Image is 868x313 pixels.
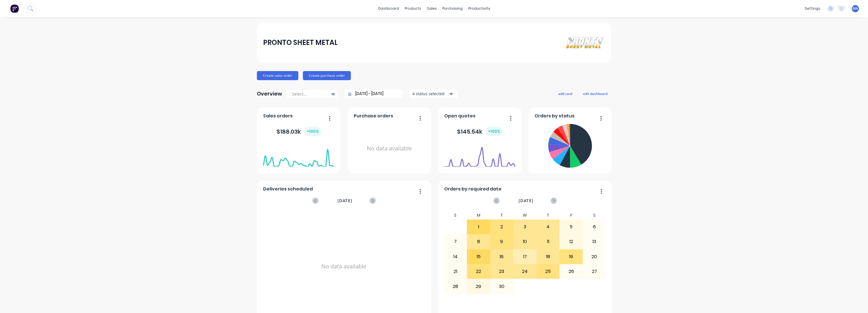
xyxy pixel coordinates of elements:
[490,211,513,219] div: T
[513,235,536,249] div: 10
[257,88,282,100] div: Overview
[583,264,606,279] div: 27
[490,220,513,234] div: 2
[466,4,493,13] div: productivity
[467,279,490,293] div: 29
[565,36,605,49] img: PRONTO SHEET METAL
[354,122,425,175] div: No data available
[467,220,490,234] div: 1
[424,4,440,13] div: sales
[467,264,490,279] div: 22
[513,250,536,264] div: 17
[409,90,458,98] button: 4 status selected
[536,211,560,219] div: T
[537,250,559,264] div: 18
[513,264,536,279] div: 24
[354,113,393,119] span: Purchase orders
[579,90,611,97] button: edit dashboard
[412,91,448,97] div: 4 status selected
[467,211,490,219] div: M
[257,71,298,80] button: Create sales order
[802,4,823,13] div: settings
[537,235,559,249] div: 11
[457,127,502,136] div: $ 145.54k
[375,4,402,13] a: dashboard
[490,279,513,293] div: 30
[263,113,293,119] span: Sales orders
[444,264,467,279] div: 21
[490,264,513,279] div: 23
[560,264,582,279] div: 26
[513,220,536,234] div: 3
[304,127,321,136] div: + 100 %
[303,71,351,80] button: Create purchase order
[440,4,466,13] div: purchasing
[467,235,490,249] div: 8
[276,127,321,136] div: $ 188.03k
[444,211,467,219] div: S
[537,264,559,279] div: 25
[490,235,513,249] div: 9
[444,235,467,249] div: 7
[10,4,19,13] img: Factory
[560,220,582,234] div: 5
[555,90,576,97] button: add card
[444,279,467,293] div: 28
[467,250,490,264] div: 15
[537,220,559,234] div: 4
[263,37,338,48] div: PRONTO SHEET METAL
[583,220,606,234] div: 6
[513,211,536,219] div: W
[849,294,862,307] iframe: Intercom live chat
[490,250,513,264] div: 16
[444,250,467,264] div: 14
[519,198,533,204] span: [DATE]
[560,250,582,264] div: 19
[337,198,352,204] span: [DATE]
[583,211,606,219] div: S
[534,113,575,119] span: Orders by status
[560,235,582,249] div: 12
[559,211,583,219] div: F
[853,6,858,11] span: MA
[583,250,606,264] div: 20
[583,235,606,249] div: 13
[402,4,424,13] div: products
[486,127,502,136] div: + 100 %
[444,113,475,119] span: Open quotes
